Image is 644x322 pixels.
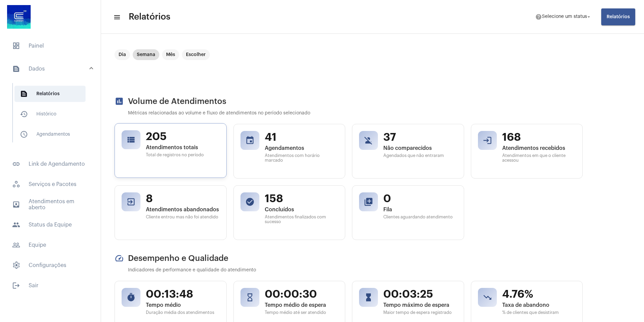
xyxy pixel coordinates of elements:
mat-icon: sidenav icon [12,241,20,249]
mat-icon: speed [115,253,124,263]
span: Selecione um status [542,15,587,19]
mat-icon: trending_down [483,293,492,302]
mat-icon: exit_to_app [126,197,136,207]
mat-chip: Mês [162,49,179,60]
span: Duração média dos atendimentos [146,310,220,315]
mat-icon: sidenav icon [12,221,20,229]
span: sidenav icon [12,261,20,269]
mat-chip: Semana [133,49,159,60]
span: Link de Agendamento [7,156,94,172]
span: sidenav icon [12,42,20,50]
span: Equipe [7,237,94,253]
span: Atendimentos em aberto [7,196,94,213]
mat-icon: login [483,136,492,145]
mat-icon: timer [126,293,136,302]
span: Atendimentos com horário marcado [265,153,339,163]
p: Indicadores de performance e qualidade do atendimento [128,268,583,273]
span: Relatórios [14,86,86,102]
span: Taxa de abandono [502,302,576,308]
mat-chip: Escolher [182,49,210,60]
span: 00:03:25 [383,288,457,301]
button: Relatórios [601,8,635,25]
span: Não comparecidos [383,145,457,151]
div: sidenav iconDados [4,80,101,152]
span: 0 [383,192,457,205]
p: Métricas relacionadas ao volume e fluxo de atendimentos no período selecionado [128,111,583,116]
mat-icon: check_circle [245,197,255,207]
span: sidenav icon [12,180,20,188]
span: Concluídos [265,207,339,213]
mat-icon: person_off [364,136,373,145]
mat-icon: hourglass_full [364,293,373,302]
span: Clientes aguardando atendimento [383,215,457,219]
mat-icon: queue [364,197,373,207]
mat-icon: sidenav icon [12,281,20,290]
mat-icon: sidenav icon [12,200,20,209]
span: Histórico [14,106,86,122]
h2: Desempenho e Qualidade [115,253,583,263]
mat-icon: hourglass_empty [245,293,255,302]
span: Tempo médio [146,302,220,308]
img: d4669ae0-8c07-2337-4f67-34b0df7f5ae4.jpeg [5,3,32,30]
span: Maior tempo de espera registrado [383,310,457,315]
span: Fila [383,207,457,213]
span: Total de registros no período [146,153,220,157]
span: 168 [502,131,576,144]
span: Agendados que não entraram [383,153,457,158]
span: Relatórios [607,15,630,19]
mat-icon: help [535,14,542,20]
span: Configurações [7,257,94,273]
mat-icon: sidenav icon [20,90,28,98]
mat-icon: view_list [126,135,136,144]
span: Atendimentos finalizados com sucesso [265,215,339,224]
span: Atendimentos totais [146,144,220,151]
mat-icon: assessment [115,97,124,106]
span: Tempo médio de espera [265,302,339,308]
span: Tempo máximo de espera [383,302,457,308]
span: 41 [265,131,339,144]
mat-icon: sidenav icon [12,160,20,168]
span: 8 [146,192,220,205]
span: Atendimentos em que o cliente acessou [502,153,576,163]
h2: Volume de Atendimentos [115,97,583,106]
span: Serviços e Pacotes [7,176,94,192]
span: 37 [383,131,457,144]
mat-icon: sidenav icon [113,13,120,21]
mat-icon: sidenav icon [12,65,20,73]
span: Cliente entrou mas não foi atendido [146,215,220,219]
mat-panel-title: Dados [12,65,90,73]
span: Status da Equipe [7,217,94,233]
span: Relatórios [129,11,170,22]
span: % de clientes que desistiram [502,310,576,315]
button: Selecione um status [531,10,596,24]
span: 4.76% [502,288,576,301]
mat-icon: arrow_drop_down [586,14,592,20]
span: Atendimentos recebidos [502,145,576,151]
span: Painel [7,38,94,54]
mat-icon: sidenav icon [20,110,28,118]
span: 158 [265,192,339,205]
span: Tempo médio até ser atendido [265,310,339,315]
span: 205 [146,130,220,143]
mat-chip: Dia [115,49,130,60]
span: 00:00:30 [265,288,339,301]
mat-expansion-panel-header: sidenav iconDados [4,58,101,80]
mat-icon: sidenav icon [20,130,28,138]
mat-icon: event [245,136,255,145]
span: Agendamentos [265,145,339,151]
span: 00:13:48 [146,288,220,301]
span: Sair [7,277,94,294]
span: Agendamentos [14,126,86,142]
span: Atendimentos abandonados [146,207,220,213]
